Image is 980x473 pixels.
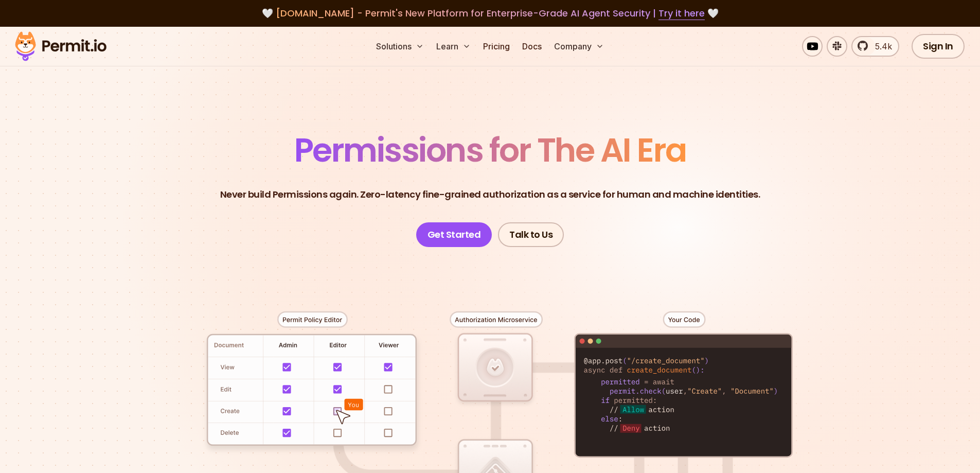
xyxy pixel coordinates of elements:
[372,36,428,57] button: Solutions
[518,36,546,57] a: Docs
[498,222,564,247] a: Talk to Us
[658,7,705,20] a: Try it here
[550,36,608,57] button: Company
[276,7,705,20] span: [DOMAIN_NAME] - Permit's New Platform for Enterprise-Grade AI Agent Security |
[869,40,892,52] span: 5.4k
[10,29,111,64] img: Permit logo
[912,34,965,59] a: Sign In
[432,36,475,57] button: Learn
[294,127,686,173] span: Permissions for The AI Era
[220,187,760,202] p: Never build Permissions again. Zero-latency fine-grained authorization as a service for human and...
[416,222,492,247] a: Get Started
[25,6,955,21] div: 🤍 🤍
[851,36,899,57] a: 5.4k
[479,36,514,57] a: Pricing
